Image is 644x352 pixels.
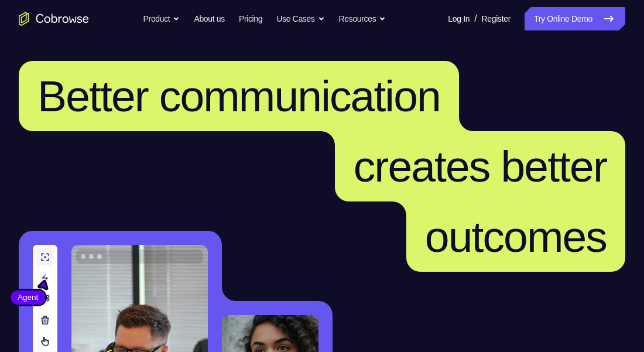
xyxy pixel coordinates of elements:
a: About us [194,7,224,30]
button: Resources [339,7,386,30]
a: Pricing [239,7,262,30]
a: Log In [448,7,470,30]
span: Agent [11,292,45,303]
span: creates better [354,142,607,191]
span: / [474,12,477,26]
button: Use Cases [276,7,324,30]
a: Try Online Demo [525,7,625,30]
span: Better communication [37,71,440,121]
span: outcomes [425,212,607,261]
a: Register [482,7,511,30]
button: Product [143,7,180,30]
a: Go to the home page [19,12,89,26]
